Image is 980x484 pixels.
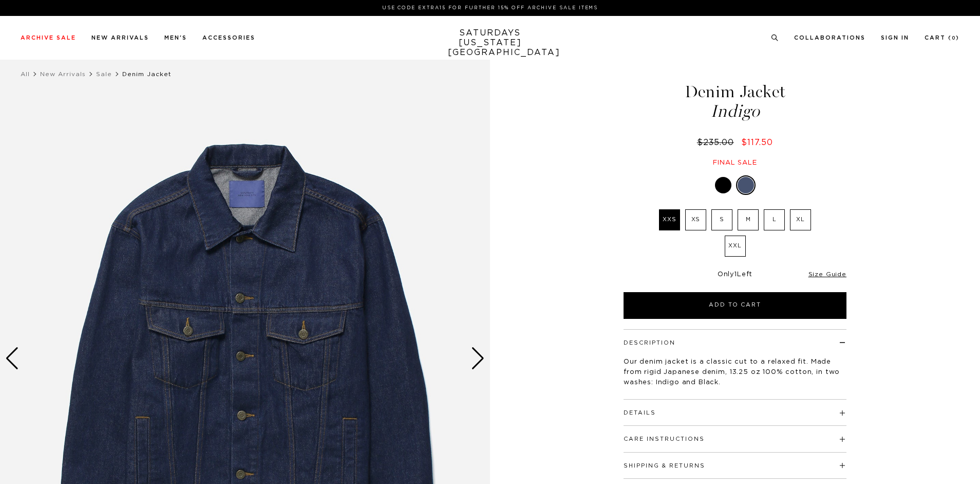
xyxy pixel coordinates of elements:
label: XS [685,209,706,230]
button: Care Instructions [624,436,705,442]
a: Size Guide [808,271,846,277]
label: L [764,209,785,230]
span: $117.50 [741,138,773,147]
label: XXL [725,236,746,257]
a: Cart (0) [925,35,959,41]
span: 1 [734,271,737,278]
p: Use Code EXTRA15 for Further 15% Off Archive Sale Items [25,4,955,12]
a: Sign In [881,35,909,41]
p: Our denim jacket is a classic cut to a relaxed fit. Made from rigid Japanese denim, 13.25 oz 100%... [624,357,846,388]
a: Accessories [202,35,255,41]
a: New Arrivals [91,35,149,41]
a: Men's [164,35,187,41]
div: Only Left [624,271,846,279]
button: Description [624,340,675,346]
del: $235.00 [697,138,738,147]
div: Final sale [622,158,848,167]
a: Archive Sale [21,35,76,41]
h1: Denim Jacket [622,83,848,120]
label: M [738,209,759,230]
a: New Arrivals [40,71,86,77]
div: Previous slide [5,347,19,370]
a: All [21,71,30,77]
label: XXS [659,209,680,230]
label: XL [790,209,811,230]
label: S [711,209,732,230]
span: Denim Jacket [122,71,172,77]
a: Collaborations [794,35,865,41]
button: Add to Cart [624,292,846,319]
small: 0 [952,36,956,41]
div: Next slide [471,347,485,370]
span: Indigo [622,103,848,120]
a: SATURDAYS[US_STATE][GEOGRAPHIC_DATA] [448,28,533,58]
a: Sale [96,71,112,77]
button: Details [624,410,656,416]
button: Shipping & Returns [624,463,705,469]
